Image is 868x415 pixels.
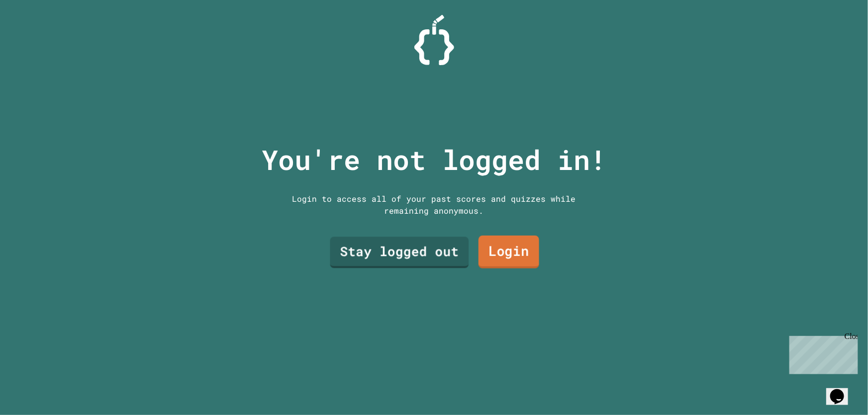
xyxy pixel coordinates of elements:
div: Chat with us now!Close [4,4,69,63]
a: Login [478,236,539,268]
p: You're not logged in! [262,139,606,180]
iframe: chat widget [785,332,858,374]
a: Stay logged out [330,237,469,268]
img: Logo.svg [414,15,454,65]
div: Login to access all of your past scores and quizzes while remaining anonymous. [285,193,583,217]
iframe: chat widget [826,375,858,405]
